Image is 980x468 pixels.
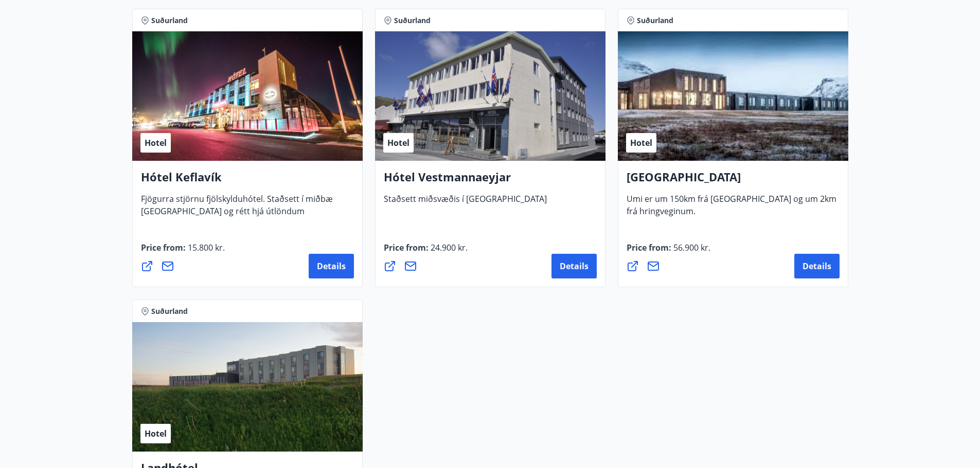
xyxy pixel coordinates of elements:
h4: Hótel Vestmannaeyjar [384,169,597,193]
span: Hotel [145,428,167,439]
button: Details [794,254,840,278]
h4: [GEOGRAPHIC_DATA] [627,169,840,193]
span: Price from : [627,242,710,261]
span: Suðurland [151,15,188,26]
span: Hotel [630,137,652,148]
h4: Hótel Keflavík [141,169,354,193]
button: Details [551,254,597,278]
span: 56.900 kr. [671,242,710,253]
span: Umi er um 150km frá [GEOGRAPHIC_DATA] og um 2km frá hringveginum. [627,193,836,225]
span: Details [317,260,346,272]
span: Hotel [145,137,167,148]
span: 24.900 kr. [429,242,468,253]
span: Suðurland [151,306,188,316]
span: Details [803,260,831,272]
span: Price from : [141,242,225,261]
span: Suðurland [637,15,673,26]
span: Hotel [387,137,409,148]
span: 15.800 kr. [186,242,225,253]
span: Fjögurra stjörnu fjölskylduhótel. Staðsett í miðbæ [GEOGRAPHIC_DATA] og rétt hjá útlöndum [141,193,333,225]
span: Price from : [384,242,468,261]
span: Staðsett miðsvæðis í [GEOGRAPHIC_DATA] [384,193,547,213]
span: Details [560,260,589,272]
span: Suðurland [394,15,431,26]
button: Details [309,254,354,278]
